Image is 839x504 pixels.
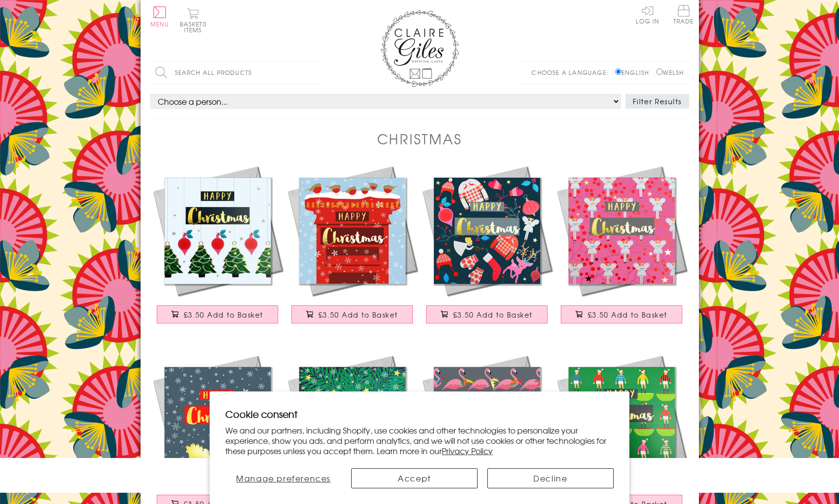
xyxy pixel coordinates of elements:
img: Christmas Card, Flamingoes and Holly, text foiled in shiny gold [420,353,554,487]
img: Christmas Card, Subuteo and Santa hats, text foiled in shiny gold [554,353,689,487]
input: Welsh [656,69,663,75]
span: £3.50 Add to Basket [184,310,264,320]
a: Christmas Card, Robins on a Postbox, text foiled in shiny gold £3.50 Add to Basket [285,163,420,333]
img: Claire Giles Greetings Cards [381,10,459,87]
span: Manage preferences [236,472,331,484]
button: Decline [487,468,614,488]
a: Christmas Card, Fairies on Pink, text foiled in shiny gold £3.50 Add to Basket [554,163,689,333]
span: Trade [673,5,694,24]
img: Christmas Card, Jumpers & Mittens, text foiled in shiny gold [420,163,554,298]
button: Manage preferences [225,468,341,488]
h2: Cookie consent [225,407,614,421]
p: Choose a language: [531,68,613,77]
button: Menu [150,6,169,27]
img: Christmas Card, Sleigh and Snowflakes, text foiled in shiny gold [150,353,285,487]
input: Search [312,62,322,84]
button: Filter Results [625,94,689,109]
span: £3.50 Add to Basket [318,310,398,320]
label: English [615,68,654,77]
a: Log In [636,5,659,24]
img: Christmas Card, Trees and Baubles, text foiled in shiny gold [150,163,285,298]
label: Welsh [656,68,684,77]
span: £3.50 Add to Basket [453,310,533,320]
img: Christmas Card, Fairies on Pink, text foiled in shiny gold [554,163,689,298]
img: Christmas Card, Seasons Greetings Wreath, text foiled in shiny gold [285,353,420,487]
button: Basket0 items [180,8,207,33]
a: Trade [673,5,694,26]
h1: Christmas [377,129,462,149]
a: Christmas Card, Jumpers & Mittens, text foiled in shiny gold £3.50 Add to Basket [420,163,554,333]
img: Christmas Card, Robins on a Postbox, text foiled in shiny gold [285,163,420,298]
a: Privacy Policy [442,445,493,457]
p: We and our partners, including Shopify, use cookies and other technologies to personalize your ex... [225,425,614,456]
span: Menu [150,20,169,28]
button: £3.50 Add to Basket [561,305,682,323]
button: £3.50 Add to Basket [426,305,548,323]
span: 0 items [184,20,207,34]
input: English [615,69,622,75]
a: Christmas Card, Trees and Baubles, text foiled in shiny gold £3.50 Add to Basket [150,163,285,333]
span: £3.50 Add to Basket [588,310,668,320]
button: Accept [351,468,478,488]
button: £3.50 Add to Basket [157,305,278,323]
button: £3.50 Add to Basket [291,305,413,323]
input: Search all products [150,62,322,84]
